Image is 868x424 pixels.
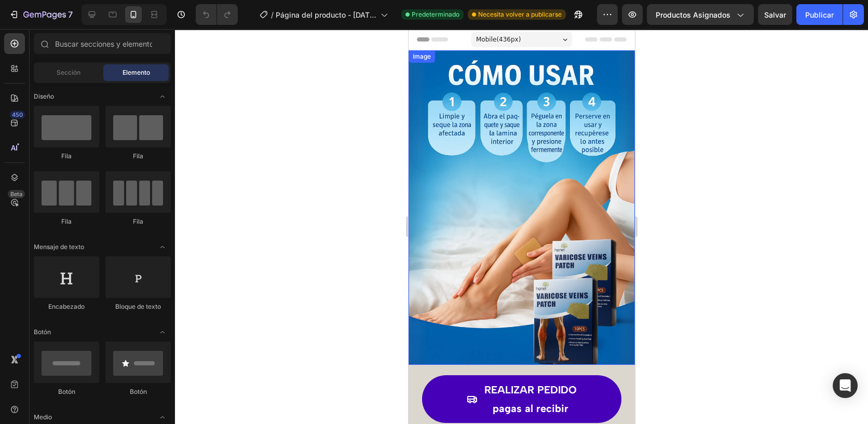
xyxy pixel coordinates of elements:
div: 450 [10,111,25,119]
span: Elemento [123,68,150,77]
button: 7 [4,4,77,25]
button: Publicar [796,4,843,25]
span: / [271,9,274,20]
span: Alternar abierto [154,324,171,340]
font: Publicar [805,9,834,20]
span: Página del producto - [DATE] 18:28:50 [276,9,376,20]
button: Salvar [758,4,792,25]
div: Encabezado [34,302,99,311]
span: Predeterminado [412,10,459,19]
div: Fila [34,217,99,226]
span: Salvar [764,10,786,19]
span: Necesita volver a publicarse [478,10,562,19]
p: 7 [68,8,73,21]
div: Fila [34,152,99,161]
div: Abra Intercom Messenger [833,373,858,398]
div: Fila [105,152,171,161]
div: Beta [8,190,25,198]
span: Mensaje de texto [34,242,84,252]
div: Botón [105,387,171,396]
iframe: Design area [409,29,635,424]
span: Productos asignados [656,9,730,20]
span: Botón [34,327,51,337]
div: Botón [34,387,99,396]
button: Productos asignados [647,4,754,25]
span: Medio [34,413,52,422]
span: Alternar abierto [154,239,171,255]
div: Deshacer/Rehacer [196,4,238,25]
input: Buscar secciones y elementos [34,33,171,54]
span: Alternar abierto [154,88,171,105]
div: Fila [105,217,171,226]
div: Bloque de texto [105,302,171,311]
span: Sección [57,68,80,77]
span: Diseño [34,92,54,101]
